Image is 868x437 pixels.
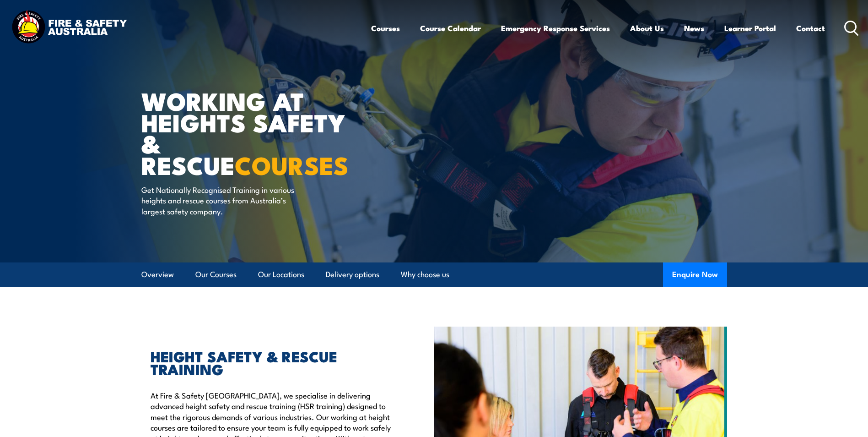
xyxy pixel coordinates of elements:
[724,16,776,40] a: Learner Portal
[371,16,400,40] a: Courses
[326,262,379,287] a: Delivery options
[235,145,349,183] strong: COURSES
[401,262,449,287] a: Why choose us
[684,16,704,40] a: News
[141,262,174,287] a: Overview
[420,16,481,40] a: Course Calendar
[151,350,392,375] h2: HEIGHT SAFETY & RESCUE TRAINING
[501,16,610,40] a: Emergency Response Services
[141,90,367,175] h1: WORKING AT HEIGHTS SAFETY & RESCUE
[663,262,727,287] button: Enquire Now
[796,16,825,40] a: Contact
[141,184,308,216] p: Get Nationally Recognised Training in various heights and rescue courses from Australia’s largest...
[195,262,237,287] a: Our Courses
[258,262,304,287] a: Our Locations
[630,16,664,40] a: About Us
